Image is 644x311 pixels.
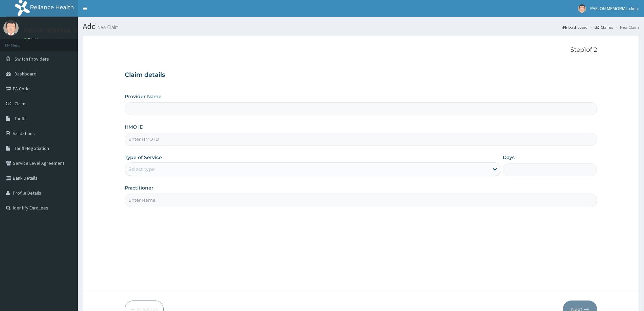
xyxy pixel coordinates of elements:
span: PAELON MEMORIAL clinic [590,5,639,12]
div: Select type [128,166,154,173]
img: User Image [3,20,19,36]
span: Tariff Negotiation [15,145,49,151]
li: New Claim [614,24,639,30]
span: Claims [15,101,28,107]
label: HMO ID [125,124,144,130]
a: Online [24,37,40,42]
input: Enter Name [125,194,597,207]
span: Dashboard [15,71,37,77]
input: Enter HMO ID [125,133,597,146]
img: User Image [578,4,586,13]
span: Switch Providers [15,56,49,62]
p: PAELON MEMORIAL clinic [24,27,87,34]
label: Type of Service [125,154,162,161]
p: Step 1 of 2 [125,46,597,54]
a: Dashboard [563,24,588,30]
small: New Claim [96,25,119,30]
h1: Add [83,22,639,31]
a: Claims [595,24,613,30]
h3: Claim details [125,71,597,79]
label: Days [503,154,515,161]
label: Practitioner [125,184,153,191]
label: Provider Name [125,93,162,100]
span: Tariffs [15,115,27,121]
